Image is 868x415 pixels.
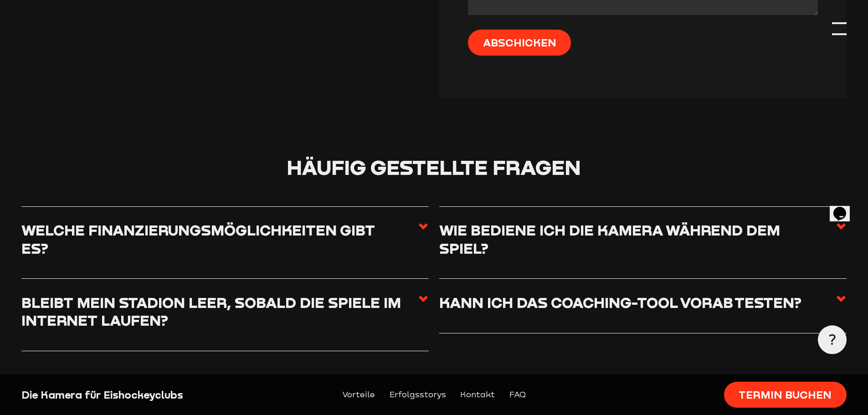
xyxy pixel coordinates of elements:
[468,30,571,56] input: Abschicken
[830,194,859,221] iframe: chat widget
[21,293,417,329] h3: Bleibt mein Stadion leer, sobald die Spiele im Internet laufen?
[509,389,526,401] a: FAQ
[287,154,581,179] span: Häufig gestellte Fragen
[439,221,835,257] h3: Wie bediene ich die Kamera während dem Spiel?
[439,293,816,311] h3: Kann ich das Coaching-Tool vorab testen?
[21,221,417,257] h3: Welche Finanzierungsmöglichkeiten gibt es?
[21,388,220,402] div: Die Kamera für Eishockeyclubs
[390,389,446,401] a: Erfolgsstorys
[724,382,847,408] a: Termin buchen
[342,389,375,401] a: Vorteile
[460,389,495,401] a: Kontakt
